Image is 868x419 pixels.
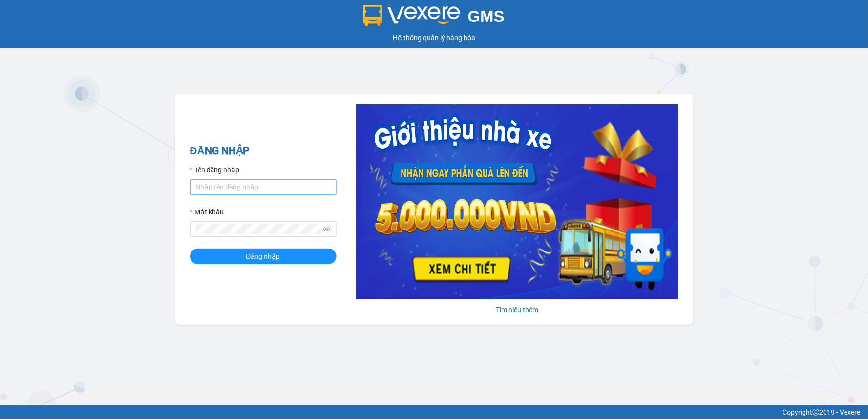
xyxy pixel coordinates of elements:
[7,407,861,418] div: Copyright 2019 - Vexere
[190,165,240,175] label: Tên đăng nhập
[190,179,337,195] input: Tên đăng nhập
[190,143,337,159] h2: ĐĂNG NHẬP
[813,409,820,416] span: copyright
[356,104,678,299] img: banner-0
[356,304,678,315] div: Tìm hiểu thêm
[363,5,460,26] img: logo 2
[196,224,322,234] input: Mật khẩu
[363,15,505,22] a: GMS
[323,226,330,232] span: eye-invisible
[190,207,224,217] label: Mật khẩu
[468,7,505,25] span: GMS
[2,32,866,43] div: Hệ thống quản lý hàng hóa
[190,249,337,264] button: Đăng nhập
[246,251,280,262] span: Đăng nhập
